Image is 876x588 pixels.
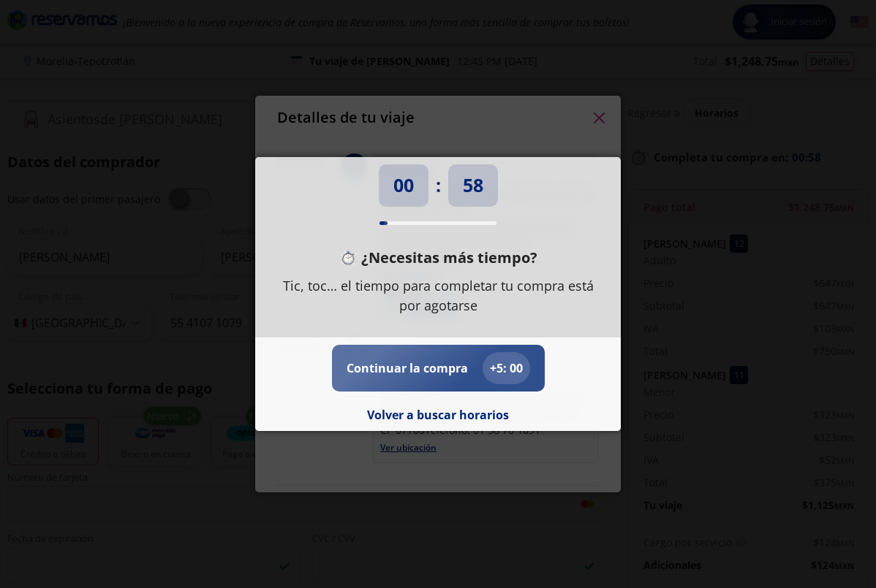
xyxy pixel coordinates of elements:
p: Tic, toc… el tiempo para completar tu compra está por agotarse [277,276,599,316]
p: ¿Necesitas más tiempo? [361,247,537,269]
p: : [436,172,441,199]
p: Continuar la compra [347,359,468,377]
button: Continuar la compra+5: 00 [347,352,530,384]
button: Volver a buscar horarios [367,406,509,424]
p: + 5 : 00 [490,359,523,377]
p: 58 [463,172,483,199]
p: 00 [393,172,414,199]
